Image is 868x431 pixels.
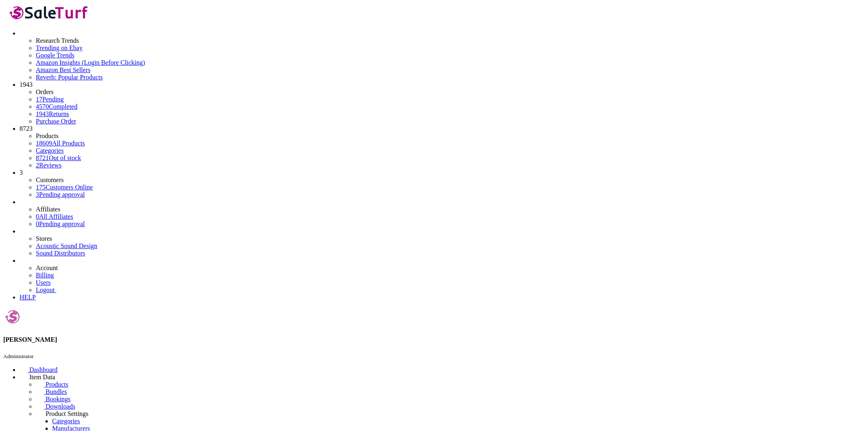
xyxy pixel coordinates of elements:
span: 1943 [20,81,33,88]
span: Downloads [46,403,75,410]
span: Bundles [46,388,67,395]
a: 4570Completed [36,103,77,110]
a: Logout [36,286,59,293]
a: Purchase Order [36,118,76,125]
a: Amazon Insights (Login Before Clicking) [36,59,865,66]
span: Dashboard [29,366,57,373]
a: HELP [20,294,40,301]
a: 175Customers Online [36,184,93,191]
a: Products [36,381,68,388]
li: Research Trends [36,37,865,44]
span: Item Data [29,374,55,380]
a: Users [36,279,50,286]
span: Bookings [46,396,70,402]
span: 3 [36,191,39,198]
span: Products [46,381,68,388]
small: Administrator [3,353,34,359]
span: 0 [36,220,39,227]
a: Trending on Ebay [36,44,865,52]
span: Product Settings [46,410,88,417]
a: Google Trends [36,52,865,59]
span: Logout [36,286,55,293]
li: Stores [36,235,865,242]
a: Dashboard [20,366,57,373]
a: 0All Affiliates [36,213,73,220]
a: 2Reviews [36,162,61,169]
span: HELP [20,294,36,301]
img: SaleTurf [8,3,90,22]
h4: [PERSON_NAME] [3,336,865,343]
li: Affiliates [36,206,865,213]
a: 1943Returns [36,110,69,117]
a: Amazon Best Sellers [36,66,865,74]
a: Acoustic Sound Design [36,242,97,249]
a: Billing [36,272,54,279]
img: creinschmidt [3,308,22,326]
a: 3Pending approval [36,191,85,198]
a: Bundles [36,388,67,395]
span: 175 [36,184,46,191]
a: Reverb: Popular Products [36,74,865,81]
a: Categories [52,418,80,424]
a: 0Pending approval [36,220,85,227]
span: 4570 [36,103,49,110]
a: Bookings [36,396,70,402]
a: Downloads [36,403,75,410]
span: 2 [36,162,39,169]
li: Products [36,132,865,140]
span: 8723 [20,125,33,132]
span: 0 [36,213,39,220]
a: 17Pending [36,96,865,103]
span: 18609 [36,140,52,147]
li: Orders [36,88,865,96]
span: 8721 [36,154,49,161]
a: 8721Out of stock [36,154,81,161]
span: 3 [20,169,23,176]
a: 18609All Products [36,140,85,147]
li: Customers [36,176,865,184]
span: 17 [36,96,42,103]
span: 1943 [36,110,49,117]
a: Categories [36,147,63,154]
a: Sound Distributors [36,250,85,257]
li: Account [36,264,865,272]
